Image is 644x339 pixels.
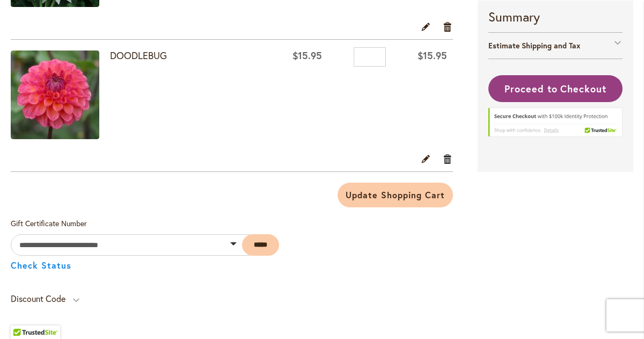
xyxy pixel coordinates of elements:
strong: Estimate Shipping and Tax [488,40,580,51]
div: TrustedSite Certified [488,107,623,145]
strong: Summary [488,8,623,26]
strong: Discount Code [11,293,65,304]
a: DOODLEBUG [110,49,167,62]
button: Proceed to Checkout [488,75,623,102]
button: Check Status [11,261,71,270]
span: Update Shopping Cart [346,189,444,200]
span: Gift Certificate Number [11,218,87,228]
span: $15.95 [418,49,447,62]
a: DOODLEBUG [11,51,110,142]
img: DOODLEBUG [11,51,99,139]
span: $15.95 [292,49,322,62]
iframe: Launch Accessibility Center [8,301,38,331]
button: Update Shopping Cart [338,183,452,207]
span: Proceed to Checkout [504,82,606,95]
